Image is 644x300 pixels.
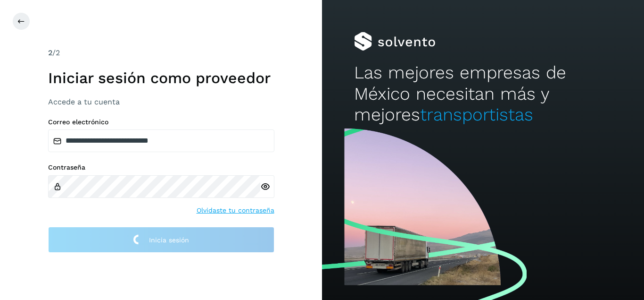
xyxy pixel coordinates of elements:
label: Correo electrónico [48,118,274,126]
span: Inicia sesión [149,237,189,243]
button: Inicia sesión [48,227,274,253]
span: 2 [48,48,52,57]
label: Contraseña [48,163,274,171]
h1: Iniciar sesión como proveedor [48,69,274,87]
h3: Accede a tu cuenta [48,97,274,106]
div: /2 [48,47,274,59]
h2: Las mejores empresas de México necesitan más y mejores [354,62,611,125]
a: Olvidaste tu contraseña [197,206,274,215]
span: transportistas [420,104,533,125]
